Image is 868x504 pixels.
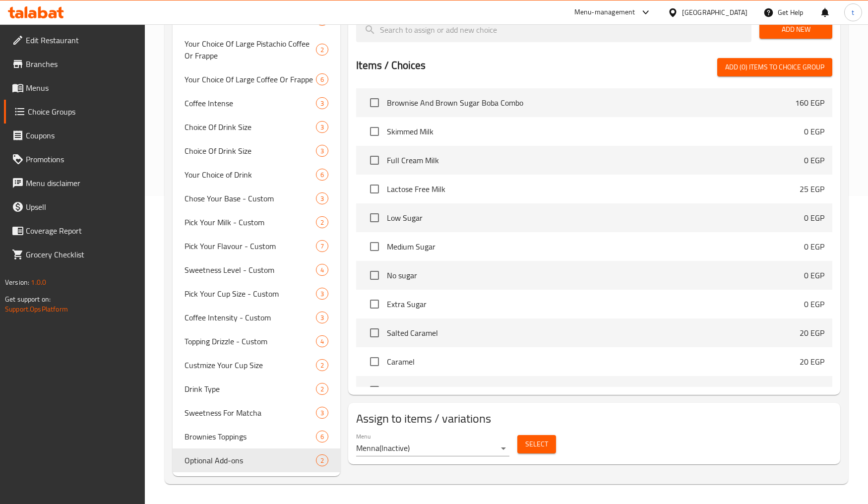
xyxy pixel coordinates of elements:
div: Choices [316,407,328,419]
span: Salted Caramel [387,327,800,339]
span: Choice Groups [28,106,137,118]
span: Low Sugar [387,212,804,224]
div: Choices [316,44,328,56]
span: Branches [26,58,137,70]
span: Select choice [364,207,385,228]
p: 20 EGP [800,384,824,396]
span: 6 [316,432,328,441]
span: Select choice [364,322,385,343]
span: Select choice [364,380,385,401]
span: 2 [316,218,328,227]
div: Menna(Inactive) [356,441,509,456]
p: 160 EGP [795,97,824,109]
span: Pick Your Flavour - Custom [185,240,316,252]
span: Chose Your Base - Custom [185,192,316,204]
a: Coupons [4,124,145,147]
div: Pick Your Flavour - Custom7 [173,234,341,258]
a: Branches [4,52,145,76]
div: Custmize Your Cup Size2 [173,353,341,377]
span: 3 [316,99,328,108]
span: 4 [316,265,328,275]
div: Coffee Intensity - Custom3 [173,306,341,329]
span: 2 [316,384,328,394]
span: Brownise And Brown Sugar Boba Combo [387,97,795,109]
p: 25 EGP [800,183,824,195]
span: 3 [316,408,328,418]
span: Sweetness For Matcha [185,407,316,419]
div: Menu-management [574,6,635,18]
div: Brownies Toppings6 [173,425,341,448]
span: White Chocolate [387,384,800,396]
div: Choices [316,264,328,276]
a: Choice Groups [4,100,145,124]
span: Drink Type [185,383,316,395]
div: Optional Add-ons2 [173,448,341,472]
div: Pick Your Milk - Custom2 [173,210,341,234]
div: Choices [316,383,328,395]
span: Select choice [364,236,385,257]
span: 7 [316,242,328,251]
div: Choice Of Drink Size3 [173,139,341,163]
span: Custmize Your Cup Size [185,359,316,371]
span: Version: [5,276,29,289]
div: Your Choice Of Large Coffee Or Frappe6 [173,67,341,91]
span: Select choice [364,265,385,286]
span: Brownies Toppings [185,431,316,442]
span: 3 [316,289,328,299]
span: 2 [316,45,328,55]
a: Support.OpsPlatform [5,303,68,315]
a: Menus [4,76,145,100]
span: Select choice [364,150,385,171]
span: Choice Of Drink Size [185,121,316,133]
span: Lactose Free Milk [387,183,800,195]
div: Choices [316,335,328,347]
div: Coffee Intense3 [173,91,341,115]
div: Choices [316,121,328,133]
input: search [356,17,751,42]
span: Menus [26,82,137,94]
span: No sugar [387,269,804,281]
span: Medium Sugar [387,241,804,252]
div: Drink Type2 [173,377,341,401]
span: t [852,7,854,18]
span: Select choice [364,351,385,372]
div: Choices [316,431,328,442]
p: 0 EGP [804,269,824,281]
span: Coverage Report [26,225,137,237]
span: Choice Of Drink Size [185,145,316,157]
h2: Items / Choices [356,58,426,73]
a: Upsell [4,195,145,219]
span: Your Choice Of Kind Of Milk [185,14,316,26]
span: 3 [316,194,328,203]
span: Grocery Checklist [26,249,137,260]
p: 20 EGP [800,327,824,339]
span: Caramel [387,356,800,368]
span: 2 [316,456,328,465]
span: Select choice [364,294,385,315]
span: Coffee Intense [185,97,316,109]
span: Coffee Intensity - Custom [185,312,316,323]
div: Your Choice Of Large Pistachio Coffee Or Frappe2 [173,32,341,67]
span: 3 [316,313,328,322]
div: Choices [316,97,328,109]
span: Select choice [364,121,385,142]
span: Extra Sugar [387,298,804,310]
div: Choices [316,288,328,300]
a: Edit Restaurant [4,28,145,52]
p: 0 EGP [804,154,824,166]
p: 0 EGP [804,241,824,252]
span: Topping Drizzle - Custom [185,335,316,347]
div: Choices [316,359,328,371]
span: 3 [316,146,328,156]
div: [GEOGRAPHIC_DATA] [682,7,747,18]
div: Topping Drizzle - Custom4 [173,329,341,353]
span: Upsell [26,201,137,213]
a: Promotions [4,147,145,171]
span: 6 [316,75,328,84]
div: Sweetness For Matcha3 [173,401,341,425]
span: Full Cream Milk [387,154,804,166]
span: Sweetness Level - Custom [185,264,316,276]
span: Skimmed Milk [387,126,804,137]
span: Menu disclaimer [26,177,137,189]
div: Choices [316,192,328,204]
